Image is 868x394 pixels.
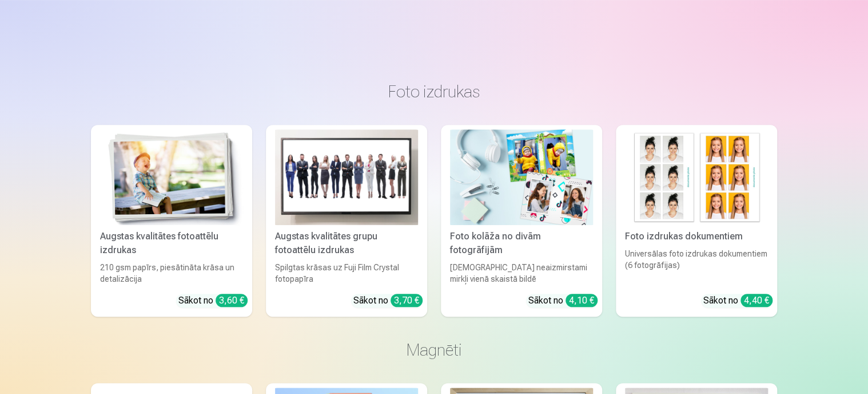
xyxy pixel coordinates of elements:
[445,230,598,257] div: Foto kolāža no divām fotogrāfijām
[100,340,768,360] h3: Magnēti
[216,294,248,307] div: 3,60 €
[620,248,773,285] div: Universālas foto izdrukas dokumentiem (6 fotogrāfijas)
[566,294,598,307] div: 4,10 €
[528,294,598,308] div: Sākot no
[616,125,777,317] a: Foto izdrukas dokumentiemFoto izdrukas dokumentiemUniversālas foto izdrukas dokumentiem (6 fotogr...
[441,125,602,317] a: Foto kolāža no divām fotogrāfijāmFoto kolāža no divām fotogrāfijām[DEMOGRAPHIC_DATA] neaizmirstam...
[100,129,243,225] img: Augstas kvalitātes fotoattēlu izdrukas
[95,230,248,257] div: Augstas kvalitātes fotoattēlu izdrukas
[178,294,248,308] div: Sākot no
[450,129,593,225] img: Foto kolāža no divām fotogrāfijām
[625,129,768,225] img: Foto izdrukas dokumentiem
[445,262,598,285] div: [DEMOGRAPHIC_DATA] neaizmirstami mirkļi vienā skaistā bildē
[91,125,252,317] a: Augstas kvalitātes fotoattēlu izdrukasAugstas kvalitātes fotoattēlu izdrukas210 gsm papīrs, piesā...
[740,294,773,307] div: 4,40 €
[275,129,418,225] img: Augstas kvalitātes grupu fotoattēlu izdrukas
[270,230,423,257] div: Augstas kvalitātes grupu fotoattēlu izdrukas
[95,262,248,285] div: 210 gsm papīrs, piesātināta krāsa un detalizācija
[266,125,427,317] a: Augstas kvalitātes grupu fotoattēlu izdrukasAugstas kvalitātes grupu fotoattēlu izdrukasSpilgtas ...
[100,81,768,102] h3: Foto izdrukas
[353,294,423,308] div: Sākot no
[620,230,773,243] div: Foto izdrukas dokumentiem
[270,262,423,285] div: Spilgtas krāsas uz Fuji Film Crystal fotopapīra
[391,294,423,307] div: 3,70 €
[703,294,773,308] div: Sākot no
